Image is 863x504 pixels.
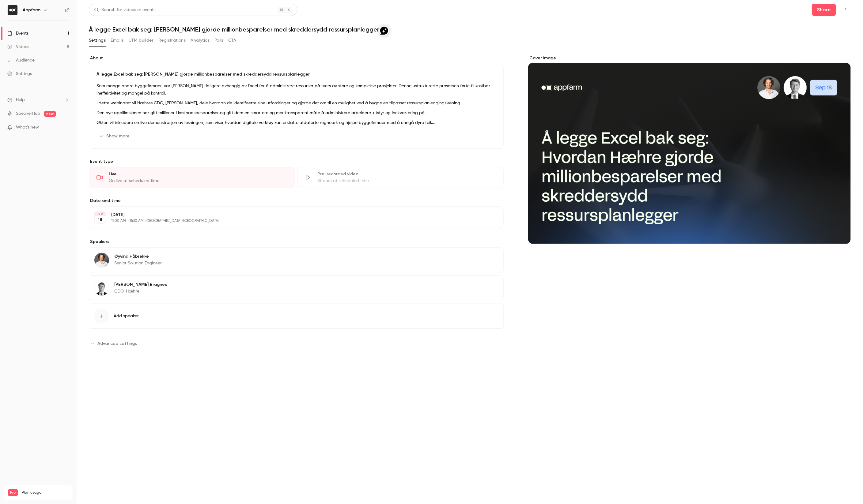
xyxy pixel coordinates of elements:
p: [PERSON_NAME] Bragnes [114,282,167,288]
span: Pro [8,489,18,496]
label: About [89,55,504,61]
label: Date and time [89,198,504,204]
p: 18 [98,217,103,223]
div: Pre-recorded videoStream at scheduled time [297,167,504,188]
div: Events [7,30,28,36]
p: Den nye applikasjonen har gitt millioner i kostnadsbesparelser og gitt dem en smartere og mer tra... [97,109,496,117]
button: Registrations [158,35,186,45]
button: Add speaker [89,304,504,329]
button: Share [812,4,836,16]
div: Audience [7,57,35,63]
div: Live [109,171,287,177]
p: Økten vil inkludere en live demonstrasjon av løsningen, som viser hvordan digitale verktøy kan er... [97,119,496,126]
section: Advanced settings [89,338,504,348]
section: Cover image [528,55,851,244]
div: Stream at scheduled time [317,178,496,184]
button: CTA [228,35,237,45]
button: UTM builder [129,35,153,45]
h1: Å legge Excel bak seg: [PERSON_NAME] gjorde millionbesparelser med skreddersydd ressursplanlegger [89,26,851,33]
div: Videos [7,44,29,50]
p: Senior Solution Engineer [114,260,162,266]
span: What's new [16,124,39,131]
img: Øyvind Håbrekke [94,253,109,267]
a: SpeakerHub [16,110,40,117]
div: Settings [7,71,32,77]
span: Advanced settings [97,340,137,347]
p: I dette webinaret vil Hæhres CDO, [PERSON_NAME], dele hvordan de identifiserte sine utfordringer ... [97,99,496,107]
li: help-dropdown-opener [7,97,69,103]
label: Cover image [528,55,851,61]
p: 11:00 AM - 11:30 AM, [GEOGRAPHIC_DATA]/[GEOGRAPHIC_DATA] [111,218,471,223]
p: Å legge Excel bak seg: [PERSON_NAME] gjorde millionbesparelser med skreddersydd ressursplanlegger [97,71,496,77]
p: Event type [89,159,504,165]
iframe: Noticeable Trigger [62,125,69,130]
div: Search for videos or events [94,7,155,13]
span: new [44,111,56,117]
div: SEP [95,212,106,216]
p: Som mange andre byggefirmaer, var [PERSON_NAME] tidligere avhengig av Excel for å administrere re... [97,82,496,97]
div: Go live at scheduled time [109,178,287,184]
img: Appfarm [8,5,17,15]
div: Pre-recorded video [317,171,496,177]
button: Advanced settings [89,338,141,348]
div: Øyvind HåbrekkeØyvind HåbrekkeSenior Solution Engineer [89,247,504,273]
p: [DATE] [111,212,471,218]
button: Analytics [191,35,210,45]
span: Add speaker [114,313,139,319]
p: CDO, Hæhre [114,288,167,294]
img: Oskar Bragnes [94,281,109,296]
button: Emails [111,35,123,45]
label: Speakers [89,239,504,245]
button: Polls [214,35,223,45]
button: Show more [97,131,133,141]
h6: Appfarm [23,7,40,13]
button: Settings [89,35,106,45]
div: LiveGo live at scheduled time [89,167,295,188]
span: Plan usage [22,490,69,495]
p: Øyvind Håbrekke [114,253,162,259]
div: Oskar Bragnes[PERSON_NAME] BragnesCDO, Hæhre [89,275,504,301]
span: Help [16,97,25,103]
